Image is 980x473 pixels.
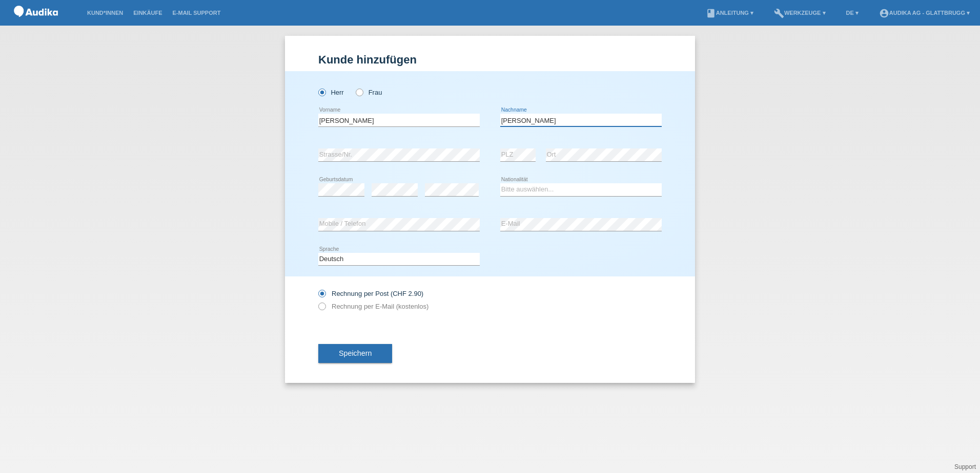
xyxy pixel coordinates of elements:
[774,8,784,18] i: build
[318,89,344,96] label: Herr
[874,10,975,16] a: account_circleAudika AG - Glattbrugg ▾
[10,20,62,28] a: POS — MF Group
[318,303,428,310] label: Rechnung per E-Mail (kostenlos)
[128,10,167,16] a: Einkäufe
[706,8,716,18] i: book
[769,10,831,16] a: buildWerkzeuge ▾
[356,89,382,96] label: Frau
[841,10,864,16] a: DE ▾
[701,10,759,16] a: bookAnleitung ▾
[356,89,362,95] input: Frau
[318,344,392,363] button: Speichern
[318,53,662,66] h1: Kunde hinzufügen
[318,89,325,95] input: Herr
[318,290,423,297] label: Rechnung per Post (CHF 2.90)
[339,349,372,357] span: Speichern
[82,10,128,16] a: Kund*innen
[318,303,325,315] input: Rechnung per E-Mail (kostenlos)
[879,8,889,18] i: account_circle
[318,290,325,303] input: Rechnung per Post (CHF 2.90)
[168,10,226,16] a: E-Mail Support
[954,463,976,470] a: Support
